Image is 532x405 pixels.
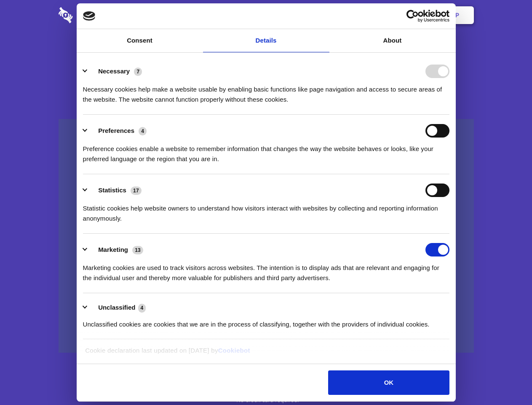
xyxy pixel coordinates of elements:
a: Consent [77,29,203,52]
a: Cookiebot [218,347,250,354]
span: 4 [138,304,146,312]
button: OK [328,370,449,395]
button: Necessary (7) [83,65,147,78]
a: Usercentrics Cookiebot - opens in a new window [376,10,449,22]
button: Marketing (13) [83,243,149,256]
div: Statistic cookies help website owners to understand how visitors interact with websites by collec... [83,197,449,224]
label: Statistics [98,186,126,194]
button: Preferences (4) [83,124,152,138]
a: Details [203,29,329,52]
a: Pricing [247,2,284,28]
h1: Eliminate Slack Data Loss. [59,38,474,68]
a: About [329,29,456,52]
div: Preference cookies enable a website to remember information that changes the way the website beha... [83,138,449,164]
div: Unclassified cookies are cookies that we are in the process of classifying, together with the pro... [83,313,449,329]
button: Statistics (17) [83,184,147,197]
img: logo-wordmark-white-trans-d4663122ce5f474addd5e946df7df03e33cb6a1c49d2221995e7729f52c070b2.svg [59,7,131,23]
span: 13 [132,246,143,254]
label: Preferences [98,127,134,134]
span: 17 [131,186,142,195]
div: Cookie declaration last updated on [DATE] by [79,346,453,362]
div: Marketing cookies are used to track visitors across websites. The intention is to display ads tha... [83,256,449,283]
a: Contact [342,2,380,28]
a: Login [382,2,419,28]
div: Necessary cookies help make a website usable by enabling basic functions like page navigation and... [83,78,449,105]
h4: Auto-redaction of sensitive data, encrypted data sharing and self-destructing private chats. Shar... [59,77,474,105]
img: logo [83,11,96,21]
span: 4 [139,127,147,135]
button: Unclassified (4) [83,302,151,313]
label: Marketing [98,246,128,253]
label: Necessary [98,67,130,75]
a: Wistia video thumbnail [59,119,474,353]
iframe: Drift Widget Chat Controller [490,363,522,395]
span: 7 [134,67,142,76]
